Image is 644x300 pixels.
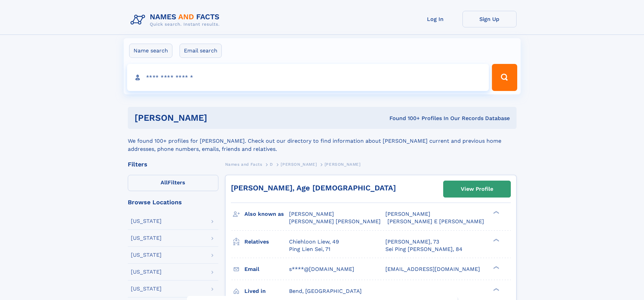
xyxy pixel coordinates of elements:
a: [PERSON_NAME], Age [DEMOGRAPHIC_DATA] [231,184,396,192]
div: Filters [128,161,218,167]
div: ❯ [492,265,500,270]
div: [US_STATE] [131,269,162,275]
div: Found 100+ Profiles In Our Records Database [298,115,510,122]
h3: Email [244,263,289,275]
a: [PERSON_NAME] [281,160,317,168]
a: Names and Facts [225,160,262,168]
h1: [PERSON_NAME] [135,114,299,122]
h3: Also known as [244,208,289,220]
a: Log In [408,11,462,27]
a: [PERSON_NAME], 73 [385,238,439,246]
span: [PERSON_NAME] [325,162,361,167]
div: [US_STATE] [131,286,162,292]
span: [PERSON_NAME] [289,211,334,217]
div: We found 100+ profiles for [PERSON_NAME]. Check out our directory to find information about [PERS... [128,129,517,153]
button: Search Button [492,64,517,91]
h3: Relatives [244,236,289,248]
label: Email search [180,44,222,58]
a: Ping Lien Sei, 71 [289,246,330,253]
div: [US_STATE] [131,252,162,258]
img: Logo Names and Facts [128,11,225,29]
div: ❯ [492,210,500,215]
span: [EMAIL_ADDRESS][DOMAIN_NAME] [385,266,480,272]
input: search input [127,64,489,91]
div: View Profile [461,181,493,197]
div: [US_STATE] [131,235,162,241]
h3: Lived in [244,285,289,297]
span: [PERSON_NAME] [385,211,430,217]
label: Name search [129,44,172,58]
span: [PERSON_NAME] [PERSON_NAME] [289,218,381,225]
span: [PERSON_NAME] E [PERSON_NAME] [387,218,484,225]
div: ❯ [492,238,500,242]
div: ❯ [492,287,500,292]
div: Browse Locations [128,199,218,205]
span: All [161,179,168,186]
div: [US_STATE] [131,218,162,224]
span: [PERSON_NAME] [281,162,317,167]
span: Bend, [GEOGRAPHIC_DATA] [289,288,362,294]
span: D [270,162,273,167]
a: View Profile [444,181,510,197]
a: Sei Ping [PERSON_NAME], 84 [385,246,462,253]
a: D [270,160,273,168]
label: Filters [128,175,218,191]
a: Chiehloon Liew, 49 [289,238,339,246]
a: Sign Up [462,11,517,27]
